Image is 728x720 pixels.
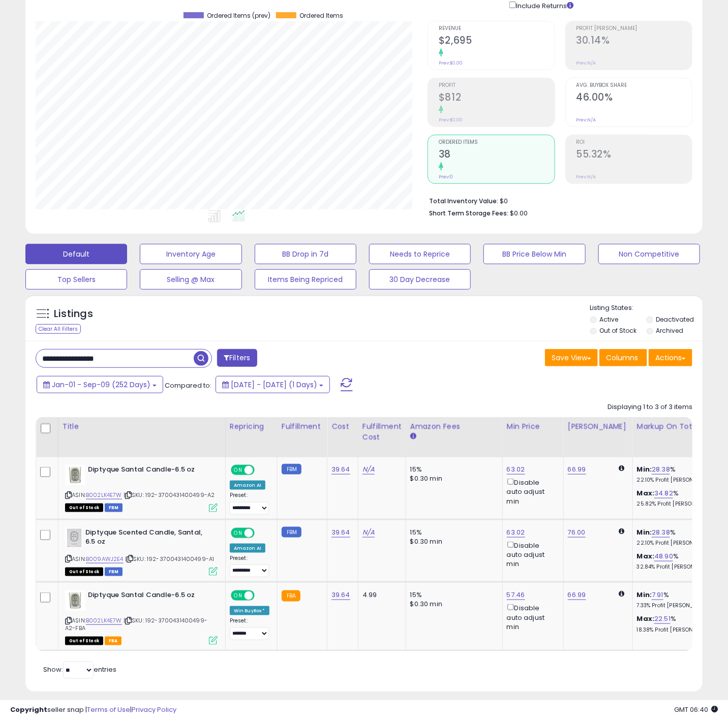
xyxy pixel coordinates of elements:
a: 28.38 [652,527,670,538]
b: Max: [637,614,655,623]
a: 39.64 [331,527,350,538]
span: ON [232,528,245,537]
b: Min: [637,590,652,600]
div: 15% [410,528,495,537]
div: Min Price [507,421,559,432]
div: $0.30 min [410,537,495,546]
span: Ordered Items [300,12,344,19]
a: B009AWJ2E4 [86,555,124,564]
div: % [637,528,721,547]
div: Repricing [230,421,273,432]
div: ASIN: [65,528,218,575]
b: Min: [637,464,652,474]
span: All listings that are currently out of stock and unavailable for purchase on Amazon [65,637,103,645]
span: $0.00 [510,208,528,218]
p: 32.84% Profit [PERSON_NAME] [637,564,721,571]
span: ROI [577,140,692,145]
h2: 46.00% [577,91,692,105]
button: Default [25,244,127,264]
div: 15% [410,465,495,474]
span: Show: entries [43,665,116,675]
a: N/A [362,464,375,475]
span: ON [232,591,245,600]
small: Prev: N/A [577,117,596,123]
a: 66.99 [568,464,586,475]
label: Out of Stock [599,326,636,335]
p: 7.33% Profit [PERSON_NAME] [637,602,721,609]
div: $0.30 min [410,474,495,483]
a: 57.46 [507,590,525,600]
div: ASIN: [65,590,218,644]
small: Prev: N/A [577,60,596,66]
small: FBA [282,590,300,602]
span: Ordered Items [439,140,554,145]
b: Short Term Storage Fees: [429,209,508,217]
span: | SKU: 192-3700431400499-A2-FBA [65,616,207,632]
div: % [637,614,721,633]
img: 4177F05OTaL._SL40_.jpg [65,590,85,611]
button: Save View [545,349,598,366]
span: Profit [439,83,554,88]
div: % [637,489,721,508]
span: ON [232,466,245,475]
a: 34.82 [654,488,673,498]
b: Diptyque Santal Candle-6.5 oz [88,465,211,477]
a: N/A [362,527,375,538]
div: Cost [331,421,354,432]
span: Avg. Buybox Share [577,83,692,88]
div: Clear All Filters [36,324,81,334]
span: Profit [PERSON_NAME] [577,26,692,32]
span: OFF [253,591,269,600]
div: 15% [410,590,495,600]
div: % [637,552,721,571]
div: seller snap | | [10,705,176,715]
div: Displaying 1 to 3 of 3 items [608,402,692,412]
small: Amazon Fees. [410,432,416,441]
b: Max: [637,488,655,498]
small: Prev: $0.00 [439,117,463,123]
h2: 38 [439,148,554,162]
div: Preset: [230,617,269,640]
span: | SKU: 192-3700431400499-A1 [125,555,215,563]
p: Listing States: [590,303,703,313]
button: Inventory Age [140,244,241,264]
small: Prev: N/A [577,174,596,180]
small: FBM [282,527,301,538]
div: [PERSON_NAME] [568,421,628,432]
a: 39.64 [331,464,350,475]
button: Jan-01 - Sep-09 (252 Days) [37,376,163,393]
li: $0 [429,194,685,206]
div: Amazon AI [230,544,265,553]
span: Compared to: [165,381,211,390]
a: Privacy Policy [132,705,176,714]
div: % [637,590,721,609]
button: 30 Day Decrease [369,269,471,290]
b: Total Inventory Value: [429,197,498,205]
small: Prev: $0.00 [439,60,463,66]
a: Terms of Use [87,705,130,714]
a: 63.02 [507,527,525,538]
div: Disable auto adjust min [507,540,556,569]
span: OFF [253,528,269,537]
div: Fulfillment Cost [362,421,402,443]
button: Items Being Repriced [255,269,356,290]
p: 22.10% Profit [PERSON_NAME] [637,540,721,547]
button: Columns [599,349,647,366]
div: Disable auto adjust min [507,602,556,632]
span: OFF [253,466,269,475]
div: 4.99 [362,590,398,600]
span: Ordered Items (prev) [207,12,271,19]
img: 41a759C6DTL._SL40_.jpg [65,528,83,548]
img: 4177F05OTaL._SL40_.jpg [65,465,85,485]
span: FBM [105,504,123,512]
button: Needs to Reprice [369,244,471,264]
b: Min: [637,527,652,537]
a: 28.38 [652,464,670,475]
label: Archived [656,326,683,335]
small: Prev: 0 [439,174,453,180]
div: % [637,465,721,484]
h2: $2,695 [439,35,554,48]
div: Fulfillment [282,421,323,432]
a: 48.90 [654,551,673,561]
p: 22.10% Profit [PERSON_NAME] [637,477,721,484]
